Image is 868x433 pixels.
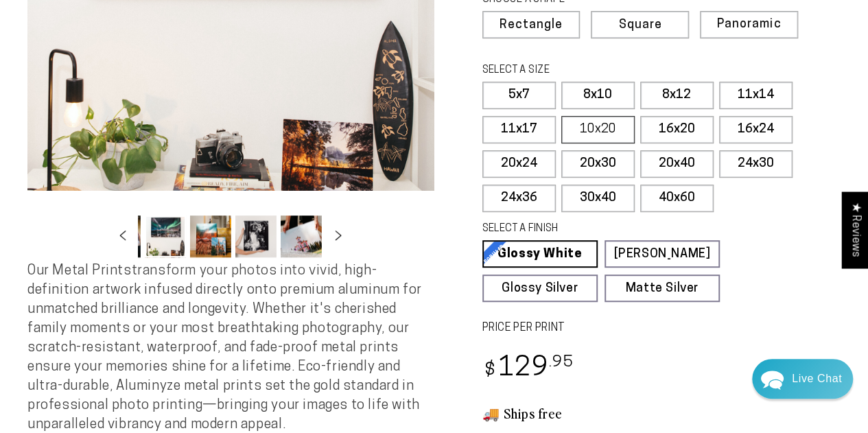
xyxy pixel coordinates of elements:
[108,221,138,251] button: Slide left
[482,185,556,212] label: 24x36
[605,240,720,268] a: [PERSON_NAME]
[561,185,635,212] label: 30x40
[792,359,842,399] div: Contact Us Directly
[500,19,563,32] span: Rectangle
[618,19,661,32] span: Square
[717,18,781,31] span: Panoramic
[235,215,277,257] button: Load image 6 in gallery view
[640,82,714,109] label: 8x12
[549,355,574,371] sup: .95
[482,274,598,302] a: Glossy Silver
[482,404,841,422] h3: 🚚 Ships free
[640,150,714,178] label: 20x40
[281,215,322,257] button: Load image 7 in gallery view
[484,362,496,380] span: $
[482,355,574,382] bdi: 129
[323,221,353,251] button: Slide right
[145,215,186,257] button: Load image 4 in gallery view
[482,320,841,336] label: PRICE PER PRINT
[561,116,635,143] label: 10x20
[190,215,231,257] button: Load image 5 in gallery view
[719,82,793,109] label: 11x14
[482,240,598,268] a: Glossy White
[605,274,720,302] a: Matte Silver
[842,191,868,268] div: Click to open Judge.me floating reviews tab
[640,116,714,143] label: 16x20
[482,82,556,109] label: 5x7
[482,150,556,178] label: 20x24
[752,359,853,399] div: Chat widget toggle
[482,222,692,237] legend: SELECT A FINISH
[561,150,635,178] label: 20x30
[640,185,714,212] label: 40x60
[561,82,635,109] label: 8x10
[719,150,793,178] label: 24x30
[719,116,793,143] label: 16x24
[482,116,556,143] label: 11x17
[27,264,422,432] span: Our Metal Prints transform your photos into vivid, high-definition artwork infused directly onto ...
[482,63,692,78] legend: SELECT A SIZE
